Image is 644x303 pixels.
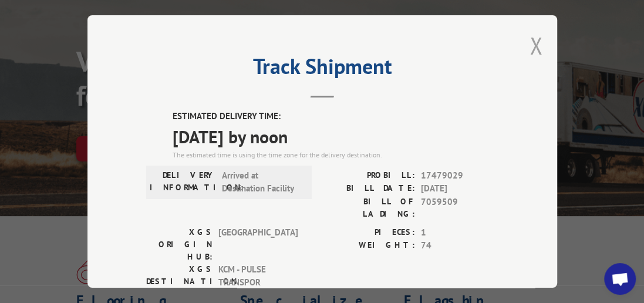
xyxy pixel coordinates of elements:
label: WEIGHT: [322,239,415,253]
h2: Track Shipment [146,58,498,80]
span: Arrived at Destination Facility [222,169,301,195]
button: Close modal [530,30,542,61]
span: [GEOGRAPHIC_DATA] [218,225,298,262]
label: BILL OF LADING: [322,195,415,220]
label: BILL DATE: [322,182,415,196]
label: XGS ORIGIN HUB: [146,225,213,262]
span: [DATE] [421,182,498,196]
label: PIECES: [322,225,415,239]
div: Open chat [604,263,636,295]
span: KCM - PULSE TRANSPOR [218,262,298,299]
span: 74 [421,239,498,253]
span: 1 [421,225,498,239]
label: DELIVERY INFORMATION: [150,169,216,195]
label: PROBILL: [322,169,415,182]
div: The estimated time is using the time zone for the delivery destination. [173,149,498,160]
span: [DATE] by noon [173,123,498,149]
span: 17479029 [421,169,498,182]
span: 7059509 [421,195,498,220]
label: ESTIMATED DELIVERY TIME: [173,110,498,123]
label: XGS DESTINATION HUB: [146,262,213,299]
